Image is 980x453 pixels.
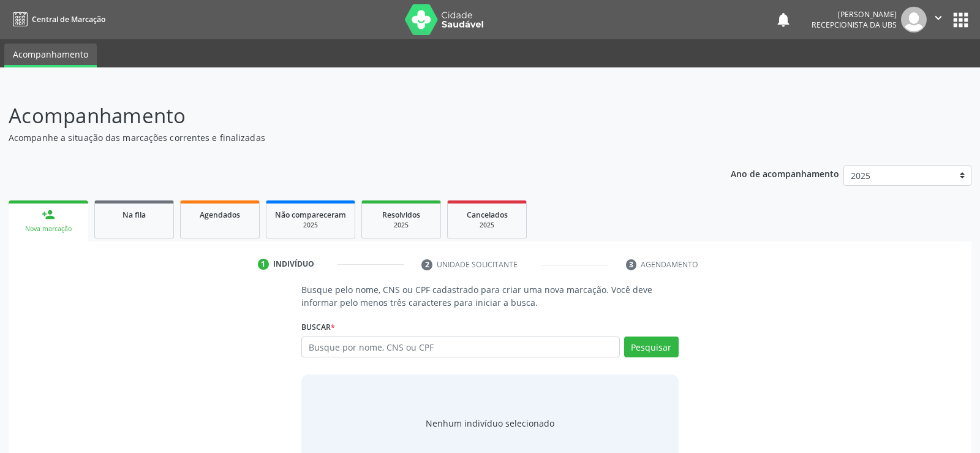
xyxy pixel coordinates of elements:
div: 2025 [371,221,432,230]
span: Não compareceram [275,210,346,220]
p: Acompanhamento [9,101,682,131]
div: 1 [258,259,269,270]
p: Busque pelo nome, CNS ou CPF cadastrado para criar uma nova marcação. Você deve informar pelo men... [301,283,678,309]
div: Nova marcação [17,224,80,234]
label: Buscar [301,318,335,337]
div: Nenhum indivíduo selecionado [426,417,554,430]
button: apps [950,9,971,31]
i:  [932,11,945,25]
button: notifications [775,11,792,28]
button: Pesquisar [624,337,679,357]
span: Central de Marcação [32,14,105,25]
p: Ano de acompanhamento [731,166,839,181]
img: img [901,7,927,32]
a: Acompanhamento [4,44,97,67]
div: 2025 [275,221,346,230]
a: Central de Marcação [9,9,105,29]
input: Busque por nome, CNS ou CPF [301,337,619,357]
span: Na fila [123,210,146,220]
button:  [927,7,950,32]
div: Indivíduo [273,259,314,270]
span: Recepcionista da UBS [812,20,897,30]
span: Resolvidos [382,210,420,220]
span: Cancelados [467,210,508,220]
div: 2025 [456,221,518,230]
span: Agendados [200,210,240,220]
div: [PERSON_NAME] [812,9,897,20]
div: person_add [42,208,55,221]
p: Acompanhe a situação das marcações correntes e finalizadas [9,131,682,144]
